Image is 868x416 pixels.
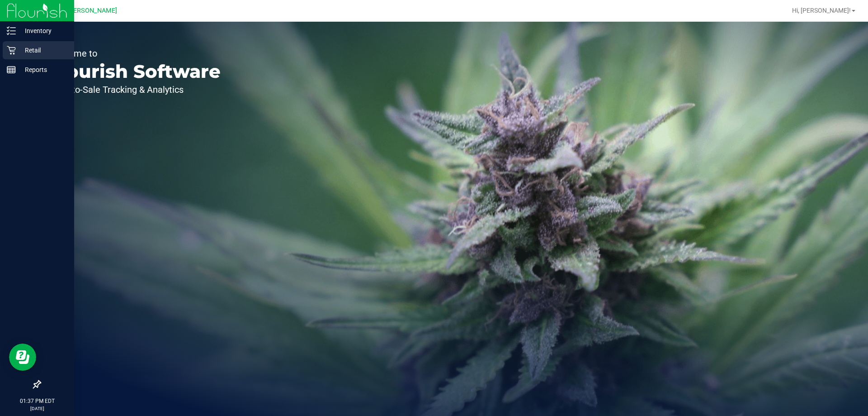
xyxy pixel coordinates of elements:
[4,405,70,412] p: [DATE]
[4,397,70,405] p: 01:37 PM EDT
[67,7,117,14] span: [PERSON_NAME]
[7,46,16,55] inline-svg: Retail
[49,85,221,94] p: Seed-to-Sale Tracking & Analytics
[49,62,221,81] p: Flourish Software
[7,65,16,74] inline-svg: Reports
[16,25,70,36] p: Inventory
[9,344,36,371] iframe: Resource center
[7,26,16,35] inline-svg: Inventory
[16,64,70,75] p: Reports
[49,49,221,58] p: Welcome to
[792,7,851,14] span: Hi, [PERSON_NAME]!
[16,45,70,56] p: Retail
